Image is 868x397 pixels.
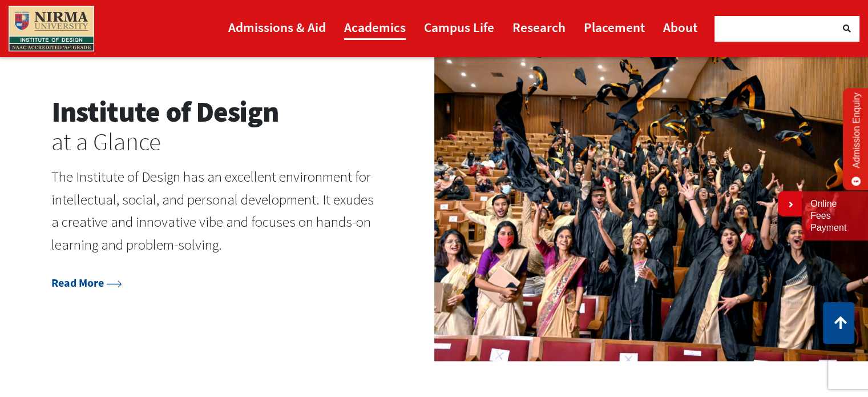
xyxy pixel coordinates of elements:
a: Research [512,14,566,40]
a: Placement [584,14,645,40]
a: Admissions & Aid [228,14,326,40]
h2: Institute of Design [51,95,383,129]
a: Academics [344,14,406,40]
img: main_logo [9,6,94,51]
h3: at a Glance [51,129,383,154]
a: Read More [51,275,122,290]
a: Campus Life [424,14,494,40]
p: The Institute of Design has an excellent environment for intellectual, social, and personal devel... [51,166,383,256]
a: Online Fees Payment [810,198,859,234]
a: About [663,14,697,40]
